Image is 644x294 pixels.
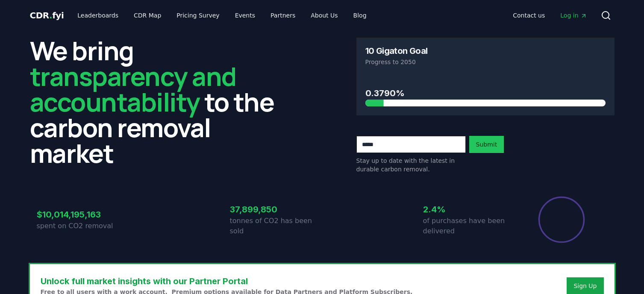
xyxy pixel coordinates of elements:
[230,203,322,216] h3: 37,899,850
[365,58,606,66] p: Progress to 2050
[37,208,129,221] h3: $10,014,195,163
[30,10,64,21] span: CDR fyi
[423,203,515,216] h3: 2.4%
[573,282,597,290] a: Sign Up
[347,8,373,23] a: Blog
[170,8,226,23] a: Pricing Survey
[30,59,236,119] span: transparency and accountability
[356,156,466,173] p: Stay up to date with the latest in durable carbon removal.
[30,38,288,166] h2: We bring to the carbon removal market
[365,47,428,55] h3: 10 Gigaton Goal
[538,196,585,244] div: Percentage of sales delivered
[230,216,322,236] p: tonnes of CO2 has been sold
[49,10,52,21] span: .
[228,8,262,23] a: Events
[506,8,552,23] a: Contact us
[30,9,64,21] a: CDR.fyi
[264,8,302,23] a: Partners
[127,8,168,23] a: CDR Map
[71,8,373,23] nav: Main
[553,8,594,23] a: Log in
[71,8,125,23] a: Leaderboards
[560,11,587,20] span: Log in
[304,8,344,23] a: About Us
[506,8,594,23] nav: Main
[41,275,413,288] h3: Unlock full market insights with our Partner Portal
[469,136,504,153] button: Submit
[365,87,606,100] h3: 0.3790%
[37,221,129,231] p: spent on CO2 removal
[423,216,515,236] p: of purchases have been delivered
